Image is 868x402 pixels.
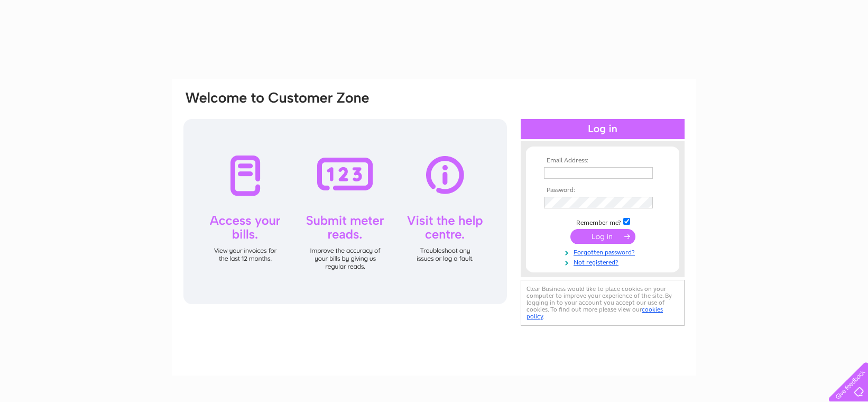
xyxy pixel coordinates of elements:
th: Password: [541,187,664,194]
a: Forgotten password? [544,246,664,257]
div: Clear Business would like to place cookies on your computer to improve your experience of the sit... [521,280,685,326]
input: Submit [570,229,635,244]
th: Email Address: [541,157,664,165]
a: cookies policy [527,306,663,320]
td: Remember me? [541,216,664,227]
a: Not registered? [544,257,664,267]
